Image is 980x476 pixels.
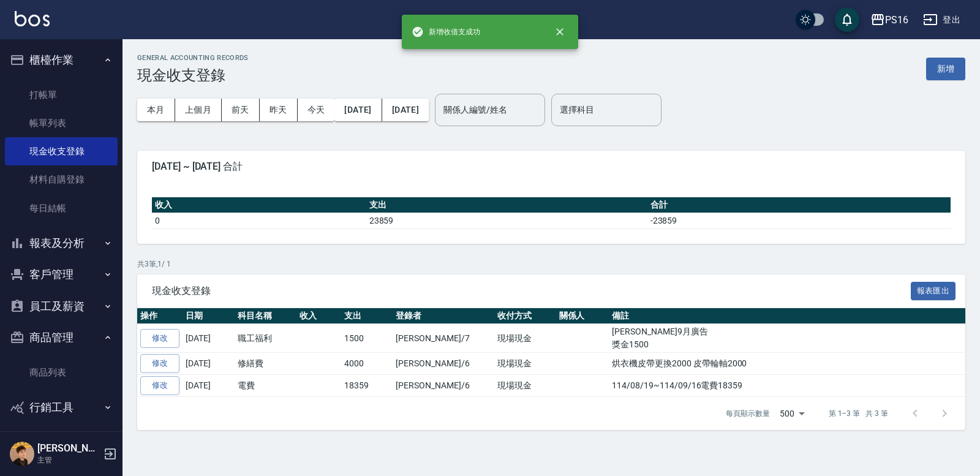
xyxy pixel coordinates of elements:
[412,26,480,38] span: 新增收借支成功
[494,308,556,324] th: 收付方式
[609,353,965,375] td: 烘衣機皮帶更換2000 皮帶輪軸2000
[5,322,118,353] button: 商品管理
[298,99,335,121] button: 今天
[10,442,34,466] img: Person
[183,308,235,324] th: 日期
[140,376,179,395] a: 修改
[609,375,965,397] td: 114/08/19~114/09/16電費18359
[865,7,913,32] button: PS16
[341,308,393,324] th: 支出
[260,99,298,121] button: 昨天
[140,329,179,348] a: 修改
[37,455,100,466] p: 主管
[726,408,770,419] p: 每頁顯示數量
[183,324,235,353] td: [DATE]
[393,324,494,353] td: [PERSON_NAME]/7
[5,81,118,109] a: 打帳單
[366,197,647,213] th: 支出
[341,324,393,353] td: 1500
[341,375,393,397] td: 18359
[494,353,556,375] td: 現場現金
[393,353,494,375] td: [PERSON_NAME]/6
[137,54,249,62] h2: GENERAL ACCOUNTING RECORDS
[137,308,183,324] th: 操作
[296,308,341,324] th: 收入
[829,408,888,419] p: 第 1–3 筆 共 3 筆
[341,353,393,375] td: 4000
[5,358,118,387] a: 商品列表
[5,109,118,137] a: 帳單列表
[235,308,296,324] th: 科目名稱
[334,99,382,121] button: [DATE]
[5,227,118,259] button: 報表及分析
[647,197,951,213] th: 合計
[382,99,429,121] button: [DATE]
[137,99,175,121] button: 本月
[366,213,647,229] td: 23859
[235,353,296,375] td: 修繕費
[175,99,222,121] button: 上個月
[911,282,956,301] button: 報表匯出
[5,391,118,423] button: 行銷工具
[835,7,859,32] button: save
[775,397,809,430] div: 500
[140,354,179,373] a: 修改
[5,259,118,290] button: 客戶管理
[5,137,118,165] a: 現金收支登錄
[183,353,235,375] td: [DATE]
[393,308,494,324] th: 登錄者
[494,375,556,397] td: 現場現金
[609,308,965,324] th: 備註
[222,99,260,121] button: 前天
[152,161,951,173] span: [DATE] ~ [DATE] 合計
[37,442,100,455] h5: [PERSON_NAME]
[152,285,911,297] span: 現金收支登錄
[152,197,366,213] th: 收入
[5,165,118,194] a: 材料自購登錄
[152,213,366,229] td: 0
[556,308,609,324] th: 關係人
[647,213,951,229] td: -23859
[546,18,573,45] button: close
[5,290,118,322] button: 員工及薪資
[885,12,908,28] div: PS16
[494,324,556,353] td: 現場現金
[911,284,956,296] a: 報表匯出
[926,58,965,80] button: 新增
[609,324,965,353] td: [PERSON_NAME]9月廣告 獎金1500
[5,194,118,222] a: 每日結帳
[183,375,235,397] td: [DATE]
[5,44,118,76] button: 櫃檯作業
[235,324,296,353] td: 職工福利
[926,62,965,74] a: 新增
[137,67,249,84] h3: 現金收支登錄
[918,9,965,31] button: 登出
[137,259,965,270] p: 共 3 筆, 1 / 1
[393,375,494,397] td: [PERSON_NAME]/6
[235,375,296,397] td: 電費
[15,11,50,26] img: Logo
